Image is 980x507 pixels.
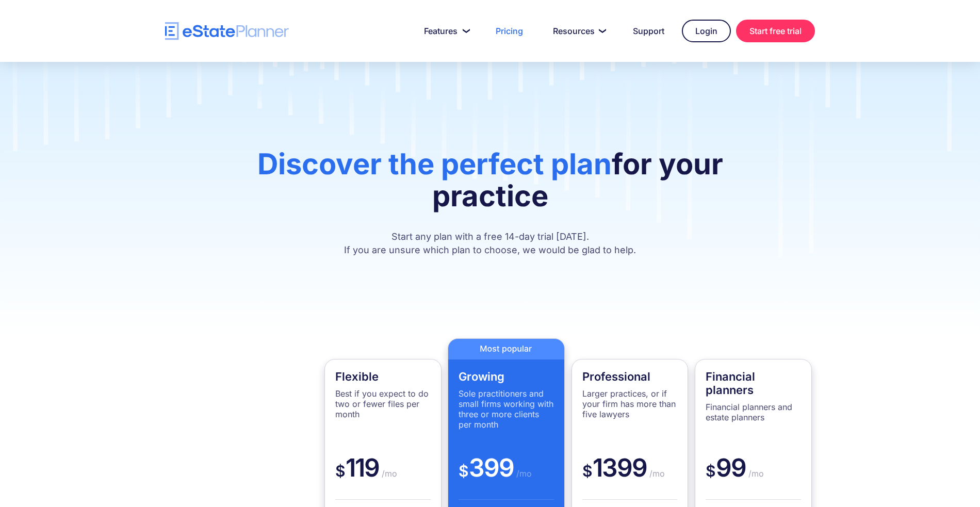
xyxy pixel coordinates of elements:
[514,468,532,479] span: /mo
[459,462,469,480] span: $
[211,230,769,257] p: Start any plan with a free 14-day trial [DATE]. If you are unsure which plan to choose, we would ...
[335,388,431,419] p: Best if you expect to do two or fewer files per month
[335,370,431,383] h4: Flexible
[412,21,478,41] a: Features
[211,148,769,222] h1: for your practice
[682,20,731,42] a: Login
[483,21,535,41] a: Pricing
[379,468,397,479] span: /mo
[335,452,431,500] div: 119
[706,402,801,422] p: Financial planners and estate planners
[706,370,801,397] h4: Financial planners
[620,21,677,41] a: Support
[736,20,815,42] a: Start free trial
[706,452,801,500] div: 99
[647,468,665,479] span: /mo
[582,452,678,500] div: 1399
[582,462,593,480] span: $
[335,462,346,480] span: $
[459,370,554,383] h4: Growing
[257,146,612,182] span: Discover the perfect plan
[582,388,678,419] p: Larger practices, or if your firm has more than five lawyers
[459,452,554,500] div: 399
[582,370,678,383] h4: Professional
[541,21,615,41] a: Resources
[459,388,554,430] p: Sole practitioners and small firms working with three or more clients per month
[165,22,289,40] a: home
[746,468,764,479] span: /mo
[706,462,716,480] span: $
